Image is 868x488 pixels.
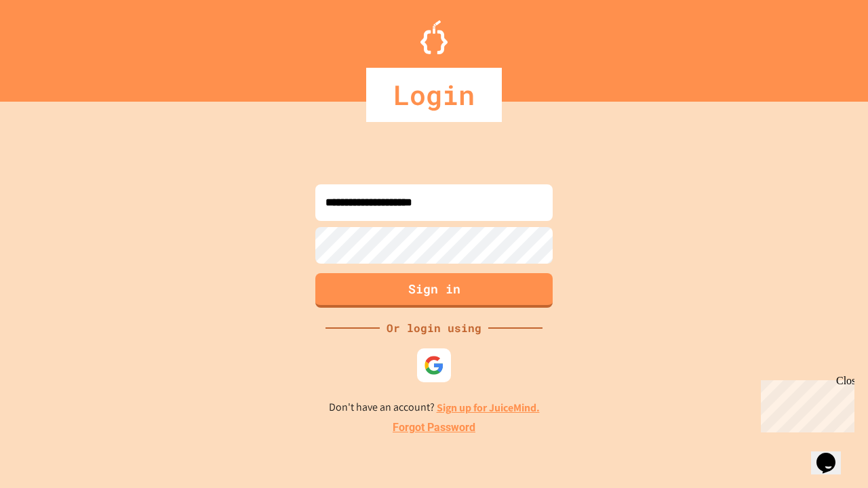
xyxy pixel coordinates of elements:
iframe: chat widget [755,375,854,432]
div: Login [366,68,502,122]
iframe: chat widget [811,434,854,474]
div: Or login using [380,320,488,336]
button: Sign in [315,273,553,308]
p: Don't have an account? [329,399,540,416]
div: Chat with us now!Close [5,5,94,86]
img: Logo.svg [420,20,448,54]
a: Sign up for JuiceMind. [437,401,540,415]
a: Forgot Password [393,420,475,436]
img: google-icon.svg [424,355,444,375]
